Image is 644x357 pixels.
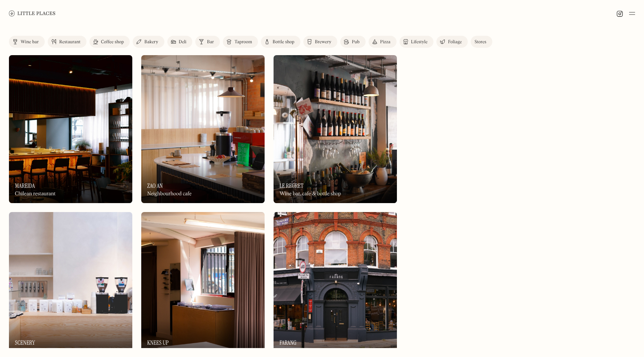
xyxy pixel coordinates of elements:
div: Wine bar [20,40,39,44]
a: Le RegretLe RegretLe RegretWine bar, cafe & bottle shop [274,55,397,203]
a: Pizza [369,36,397,48]
a: Bakery [133,36,164,48]
h3: Le Regret [280,182,303,189]
a: Zao AnZao AnZao AnNeighbourhood cafe [141,55,265,203]
h3: Knees Up [147,339,169,346]
img: Le Regret [274,55,397,203]
div: Bottle shop [272,40,294,44]
div: Roastery & coffee shop [15,348,65,354]
div: Bakery [144,40,158,44]
a: Stores [471,36,492,48]
a: Pub [340,36,366,48]
a: Foliage [436,36,468,48]
a: MareidaMareidaMareidaChilean restaurant [9,55,132,203]
h3: Zao An [147,182,163,189]
div: Chilean restaurant [15,191,56,197]
h3: Scenery [15,339,35,346]
a: Lifestyle [400,36,433,48]
div: Coffee shop [101,40,124,44]
div: Pizza [380,40,391,44]
h3: Mareida [15,182,35,189]
div: Bar [207,40,214,44]
a: Restaurant [48,36,86,48]
div: Restaurant [59,40,80,44]
a: Wine bar [9,36,45,48]
div: Cafe, store & community space [147,348,215,354]
div: Foliage [448,40,462,44]
div: Taproom [234,40,252,44]
img: Zao An [141,55,265,203]
img: Mareida [9,55,132,203]
div: Brewery [315,40,331,44]
a: Taproom [223,36,258,48]
div: Deli [179,40,187,44]
div: Wine bar, cafe & bottle shop [280,191,341,197]
div: Pub [352,40,360,44]
div: Stores [474,40,486,44]
h3: Farang [280,339,297,346]
a: Deli [167,36,193,48]
a: Bar [195,36,220,48]
div: Lifestyle [411,40,427,44]
a: Brewery [303,36,337,48]
a: Bottle shop [261,36,300,48]
div: Neighbourhood cafe [147,191,192,197]
div: Modern Thai restaurant [280,348,332,354]
a: Coffee shop [89,36,130,48]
